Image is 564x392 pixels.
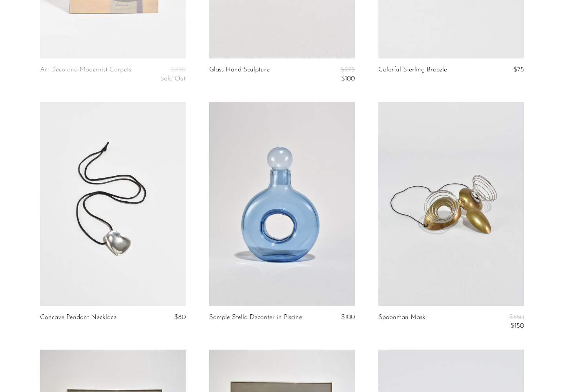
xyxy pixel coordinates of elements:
[209,66,270,82] a: Glass Hand Sculpture
[378,66,449,73] a: Colorful Sterling Bracelet
[511,323,524,329] span: $150
[171,66,186,73] span: $250
[40,66,131,82] a: Art Deco and Modernist Carpets
[341,314,355,321] span: $100
[209,314,302,321] a: Sample Stella Decanter in Piscine
[378,314,425,330] a: Spoonman Mask
[40,314,117,321] a: Concave Pendant Necklace
[509,314,524,321] span: $350
[341,66,355,73] span: $275
[160,75,186,82] span: Sold Out
[341,75,355,82] span: $100
[513,66,524,73] span: $75
[174,314,186,321] span: $80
